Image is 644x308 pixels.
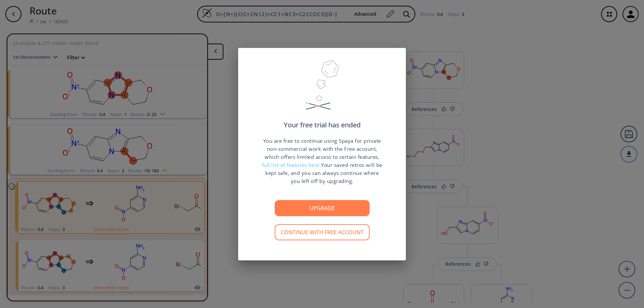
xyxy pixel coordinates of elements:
[303,58,341,122] img: Trial Ended
[262,137,382,185] p: You are free to continue using Spaya for private non-commercial work with the Free account, which...
[284,122,361,128] p: Your free trial has ended
[275,200,370,216] button: Upgrade
[275,224,370,240] button: Continue with free account
[262,162,321,168] span: full list of features here.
